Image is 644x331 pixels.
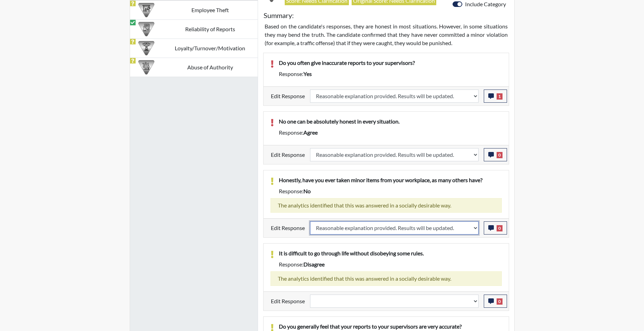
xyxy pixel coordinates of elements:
[305,295,484,308] div: Update the test taker's response, the change might impact the score
[484,221,507,235] button: 0
[274,187,507,195] div: Response:
[138,2,154,18] img: CATEGORY%20ICON-07.58b65e52.png
[163,39,258,58] td: Loyalty/Turnover/Motivation
[303,70,312,77] span: yes
[303,188,311,194] span: no
[271,148,305,161] label: Edit Response
[271,90,305,103] label: Edit Response
[305,221,484,235] div: Update the test taker's response, the change might impact the score
[163,58,258,77] td: Abuse of Authority
[279,322,502,331] p: Do you generally feel that your reports to your supervisors are very accurate?
[484,148,507,161] button: 0
[271,221,305,235] label: Edit Response
[484,295,507,308] button: 0
[138,21,154,37] img: CATEGORY%20ICON-20.4a32fe39.png
[274,128,507,137] div: Response:
[484,90,507,103] button: 1
[264,11,294,19] h5: Summary:
[274,70,507,78] div: Response:
[271,295,305,308] label: Edit Response
[279,59,502,67] p: Do you often give inaccurate reports to your supervisors?
[305,148,484,161] div: Update the test taker's response, the change might impact the score
[274,260,507,269] div: Response:
[163,0,258,19] td: Employee Theft
[303,129,318,136] span: agree
[279,249,502,257] p: It is difficult to go through life without disobeying some rules.
[497,225,503,231] span: 0
[163,19,258,39] td: Reliability of Reports
[279,117,502,126] p: No one can be absolutely honest in every situation.
[138,59,154,75] img: CATEGORY%20ICON-01.94e51fac.png
[497,152,503,158] span: 0
[138,40,154,56] img: CATEGORY%20ICON-17.40ef8247.png
[305,90,484,103] div: Update the test taker's response, the change might impact the score
[303,261,325,268] span: disagree
[271,198,502,213] div: The analytics identified that this was answered in a socially desirable way.
[497,93,503,100] span: 1
[271,271,502,286] div: The analytics identified that this was answered in a socially desirable way.
[497,298,503,305] span: 0
[279,176,502,184] p: Honestly, have you ever taken minor items from your workplace, as many others have?
[265,22,508,47] p: Based on the candidate's responses, they are honest in most situations. However, in some situatio...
